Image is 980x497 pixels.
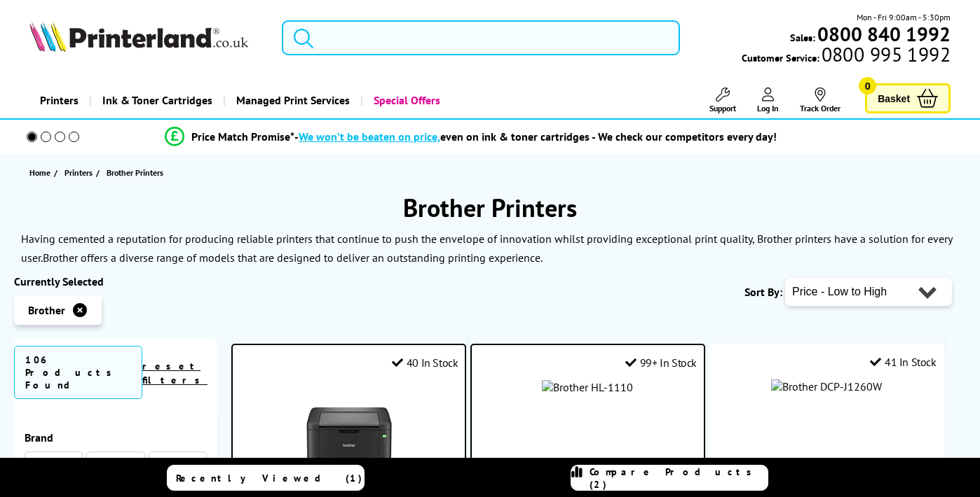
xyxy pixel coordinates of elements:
[28,303,65,317] span: Brother
[857,10,951,24] span: Mon - Fri 9:00am - 5:30pm
[771,379,882,393] img: Brother DCP-J1260W
[742,48,951,64] span: Customer Service:
[392,356,458,370] div: 40 In Stock
[223,83,360,118] a: Managed Print Services
[29,165,54,180] a: Home
[21,232,952,265] p: Having cemented a reputation for producing reliable printers that continue to push the envelope o...
[571,465,768,491] a: Compare Products (2)
[790,31,815,44] span: Sales:
[29,21,264,55] a: Printerland Logo
[25,430,207,444] div: Brand
[360,83,451,118] a: Special Offers
[297,380,402,485] img: Brother HL-L1240W
[43,251,543,265] p: Brother offers a diverse range of models that are designed to deliver an outstanding printing exp...
[7,125,934,149] li: modal_Promise
[142,360,207,386] a: reset filters
[859,77,876,94] span: 0
[14,274,217,288] div: Currently Selected
[167,465,365,491] a: Recently Viewed (1)
[29,83,89,118] a: Printers
[590,465,768,491] span: Compare Products (2)
[64,165,93,180] span: Printers
[757,103,779,113] span: Log In
[299,129,440,143] span: We won’t be beaten on price,
[757,87,779,113] a: Log In
[29,21,248,52] img: Printerland Logo
[107,167,163,178] span: Brother Printers
[176,472,362,484] span: Recently Viewed (1)
[102,83,212,118] span: Ink & Toner Cartridges
[14,346,142,399] span: 106 Products Found
[709,103,736,113] span: Support
[625,356,697,370] div: 99+ In Stock
[800,87,841,113] a: Track Order
[817,21,951,47] b: 0800 840 1992
[294,129,777,143] div: - even on ink & toner cartridges - We check our competitors every day!
[870,355,936,369] div: 41 In Stock
[14,191,966,224] h1: Brother Printers
[865,83,951,113] a: Basket 0
[542,380,633,394] img: Brother HL-1110
[89,83,223,118] a: Ink & Toner Cartridges
[191,129,294,143] span: Price Match Promise*
[744,285,782,299] span: Sort By:
[64,165,96,180] a: Printers
[815,27,951,41] a: 0800 840 1992
[878,89,910,108] span: Basket
[709,87,736,113] a: Support
[819,48,951,61] span: 0800 995 1992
